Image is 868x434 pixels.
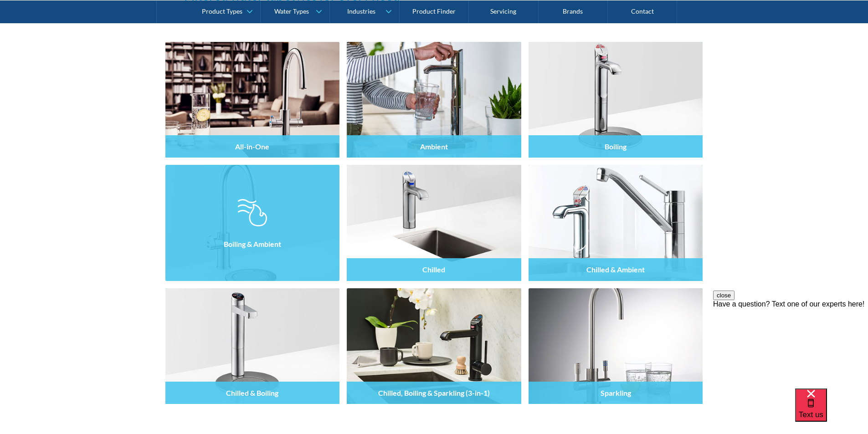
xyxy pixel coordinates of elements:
[601,388,631,397] h4: Sparkling
[529,42,703,158] img: Filtered Water Taps
[165,288,340,404] a: Chilled & Boiling
[378,388,490,397] h4: Chilled, Boiling & Sparkling (3-in-1)
[165,42,340,158] a: All-in-One
[347,42,521,158] a: Ambient
[713,291,868,400] iframe: podium webchat widget prompt
[165,288,340,404] img: Filtered Water Taps
[529,165,703,281] img: Filtered Water Taps
[586,265,645,274] h4: Chilled & Ambient
[274,7,309,15] div: Water Types
[165,42,340,158] img: Filtered Water Taps
[347,7,375,15] div: Industries
[529,42,703,158] a: Boiling
[347,42,521,158] img: Filtered Water Taps
[605,142,627,151] h4: Boiling
[422,265,445,274] h4: Chilled
[529,288,703,404] img: Filtered Water Taps
[529,288,703,404] a: Sparkling
[165,165,340,281] a: Boiling & Ambient
[165,165,340,281] img: Filtered Water Taps
[347,288,521,404] a: Chilled, Boiling & Sparkling (3-in-1)
[235,142,269,151] h4: All-in-One
[795,388,868,434] iframe: podium webchat widget bubble
[347,288,521,404] img: Filtered Water Taps
[202,7,242,15] div: Product Types
[226,388,278,397] h4: Chilled & Boiling
[224,240,281,248] h4: Boiling & Ambient
[420,142,448,151] h4: Ambient
[347,165,521,281] a: Chilled
[347,165,521,281] img: Filtered Water Taps
[529,165,703,281] a: Chilled & Ambient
